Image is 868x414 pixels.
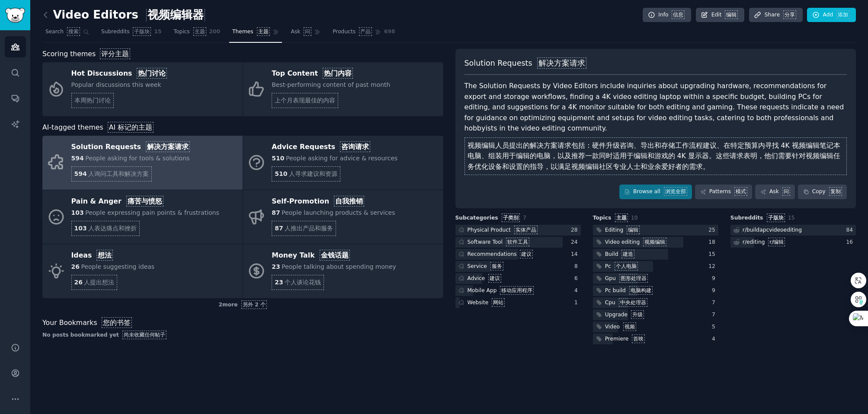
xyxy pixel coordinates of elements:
font: 浏览全部 [665,188,686,194]
a: Themes 主题 [229,25,282,43]
div: 4 [574,287,581,295]
div: 84 [846,226,856,234]
div: Advice [468,275,502,283]
div: Pain & Anger [71,194,219,208]
a: r/editing r/编辑16 [730,237,856,248]
font: 痛苦与愤怒 [128,197,162,205]
font: 升级 [632,312,643,318]
a: Pc build 电脑构建9 [593,285,718,296]
font: 实体产品 [516,227,536,233]
a: Video editing 视频编辑18 [593,237,718,248]
span: 人提出想法 [84,279,114,286]
span: Ask [291,28,312,36]
div: Self-Promotion [272,194,395,208]
a: Premiere 首映4 [593,334,718,344]
font: 想法 [98,251,112,259]
a: Ask 问 [288,25,324,43]
font: 首映 [633,336,644,342]
div: 8 [574,263,581,271]
font: 本周热门讨论 [74,97,111,104]
a: Top Content 热门内容Best-performing content of past month上个月表现最佳的内容 [243,62,443,116]
font: 热门内容 [324,69,352,77]
a: Advice Requests 咨询请求510People asking for advice & resources510人寻求建议和资源 [243,136,443,190]
div: Editing [605,226,640,234]
font: 编辑 [726,12,737,18]
div: Solution Requests [71,140,190,154]
font: 咨询请求 [341,143,369,151]
div: 9 [712,287,718,295]
div: 4 [712,335,718,343]
span: Search [45,28,80,36]
div: Money Talk [272,249,396,263]
font: 您的书签 [103,318,131,327]
span: 87 [272,209,280,216]
div: Service [468,263,503,271]
a: Advice 建议6 [455,273,581,284]
font: 解决方案请求 [538,59,585,67]
font: 子版块 [768,215,784,221]
a: Self-Promotion 自我推销87People launching products & services87人推出产品和服务 [243,190,443,244]
a: Upgrade 升级7 [593,309,718,320]
a: Build 建造15 [593,249,718,260]
span: People launching products & services [282,209,395,216]
a: Gpu 图形处理器9 [593,273,718,284]
div: Recommendations [468,251,533,258]
span: 87 [275,225,283,232]
span: People asking for advice & resources [286,155,397,162]
button: Copy 复制 [798,185,847,199]
span: Subreddits [730,214,785,222]
a: Subreddits 子版块15 [98,25,165,43]
a: Topics 主题200 [171,25,224,43]
font: 视频编辑 [644,239,665,245]
div: No posts bookmarked yet [42,331,443,339]
font: 信息 [673,12,683,18]
span: 103 [74,225,87,232]
div: 2 more [42,298,443,312]
font: 子版块 [134,29,150,35]
font: AI 标记的主题 [109,123,152,131]
div: 15 [708,251,718,258]
font: 视频 [625,324,635,330]
span: Your Bookmarks [42,318,132,328]
a: Money Talk 金钱话题23People talking about spending money23个人谈论花钱 [243,244,443,298]
font: 子类别 [503,215,519,221]
a: Editing 编辑25 [593,225,718,236]
a: Ideas 想法26People suggesting ideas26人提出想法 [42,244,243,298]
div: 28 [571,226,581,234]
span: 人表达痛点和挫折 [88,225,137,232]
img: GummySearch logo [5,8,25,23]
span: 10 [631,215,638,221]
span: Best-performing content of past month [272,81,390,104]
span: 200 [209,28,221,36]
span: Subreddits [101,28,151,36]
span: People expressing pain points & frustrations [85,209,219,216]
a: Cpu 中央处理器7 [593,297,718,308]
div: 1 [574,299,581,307]
span: 26 [71,263,80,270]
span: 人寻求建议和资源 [289,170,337,177]
font: 建议 [490,275,500,281]
font: 个人电脑 [616,263,637,269]
span: 698 [384,28,395,36]
font: 上个月表现最佳的内容 [275,97,335,104]
span: 人推出产品和服务 [285,225,333,232]
font: 建造 [623,251,633,257]
div: 7 [712,311,718,319]
font: 中央处理器 [620,299,646,306]
span: Subcategories [455,214,520,222]
span: Popular discussions this week [71,81,161,104]
a: Physical Product 实体产品28 [455,225,581,236]
span: People asking for tools & solutions [85,155,189,162]
span: 103 [71,209,84,216]
div: r/ editing [743,239,785,246]
div: Website [468,299,505,307]
a: Service 服务8 [455,261,581,272]
font: 问 [784,188,789,194]
font: 服务 [492,263,502,269]
a: Software Tool 软件工具24 [455,237,581,248]
font: 评分主题 [101,50,129,58]
div: Video [605,323,636,331]
a: Edit 编辑 [696,8,745,22]
div: Mobile App [468,287,534,295]
font: 电脑构建 [631,287,651,293]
